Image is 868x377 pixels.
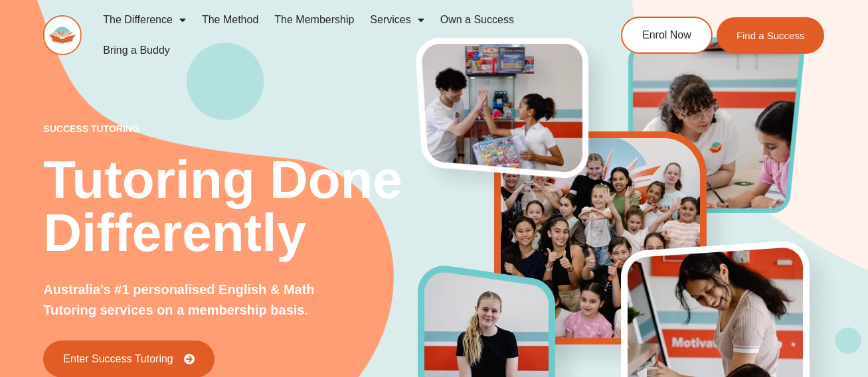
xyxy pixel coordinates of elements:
[95,5,194,35] a: The Difference
[43,153,418,260] h2: Tutoring Done Differently
[266,5,362,35] a: The Membership
[737,31,805,40] span: Find a Success
[95,5,576,66] nav: Menu
[642,30,691,40] span: Enrol Now
[432,5,522,35] a: Own a Success
[362,5,432,35] a: Services
[43,124,418,133] p: success tutoring
[621,17,713,54] a: Enrol Now
[63,354,173,364] span: Enter Success Tutoring
[717,17,825,54] a: Find a Success
[43,279,317,321] p: Australia's #1 personalised English & Math Tutoring services on a membership basis.
[95,35,178,66] a: Bring a Buddy
[194,5,266,35] a: The Method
